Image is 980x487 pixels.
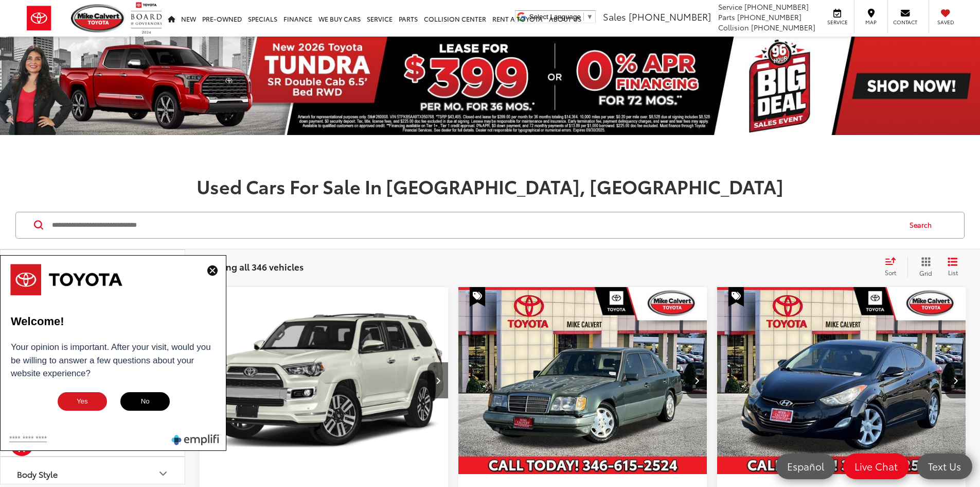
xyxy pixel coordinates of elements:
[717,287,967,475] img: 2013 Hyundai Elantra Limited
[751,22,815,32] span: [PHONE_NUMBER]
[199,287,449,474] a: 2018 Toyota 4Runner Limited2018 Toyota 4Runner Limited2018 Toyota 4Runner Limited2018 Toyota 4Run...
[458,287,708,474] div: 1994 Mercedes-Benz E-Class E 320 Base 0
[885,268,896,277] span: Sort
[717,287,967,474] a: 2013 Hyundai Elantra Limited2013 Hyundai Elantra Limited2013 Hyundai Elantra Limited2013 Hyundai ...
[860,19,882,26] span: Map
[945,362,966,398] button: Next image
[718,2,742,12] span: Service
[51,213,900,238] input: Search by Make, Model, or Keyword
[199,287,449,475] img: 2018 Toyota 4Runner Limited
[71,4,126,32] img: Mike Calvert Toyota
[1,250,186,283] button: YearYear
[717,287,967,474] div: 2013 Hyundai Elantra Limited 0
[629,10,711,23] span: [PHONE_NUMBER]
[603,10,626,23] span: Sales
[900,212,947,238] button: Search
[470,287,485,307] span: Special
[782,460,829,473] span: Español
[934,19,957,26] span: Saved
[948,268,958,277] span: List
[586,13,593,21] span: ▼
[199,287,449,474] div: 2018 Toyota 4Runner Limited 0
[17,469,58,479] div: Body Style
[880,257,907,277] button: Select sort value
[686,362,707,398] button: Next image
[923,460,966,473] span: Text Us
[907,257,940,277] button: Grid View
[776,454,835,479] a: Español
[718,12,735,22] span: Parts
[826,19,849,26] span: Service
[919,268,932,277] span: Grid
[893,19,917,26] span: Contact
[917,454,972,479] a: Text Us
[458,287,708,474] a: 1994 Mercedes-Benz E-Class E 320 Base1994 Mercedes-Benz E-Class E 320 Base1994 Mercedes-Benz E-Cl...
[843,454,909,479] a: Live Chat
[737,12,801,22] span: [PHONE_NUMBER]
[744,2,809,12] span: [PHONE_NUMBER]
[718,22,749,32] span: Collision
[728,287,744,307] span: Special
[157,467,169,480] div: Body Style
[458,287,708,475] img: 1994 Mercedes-Benz E-Class E 320 Base
[940,257,966,277] button: List View
[849,460,903,473] span: Live Chat
[427,362,448,398] button: Next image
[200,260,304,273] span: Showing all 346 vehicles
